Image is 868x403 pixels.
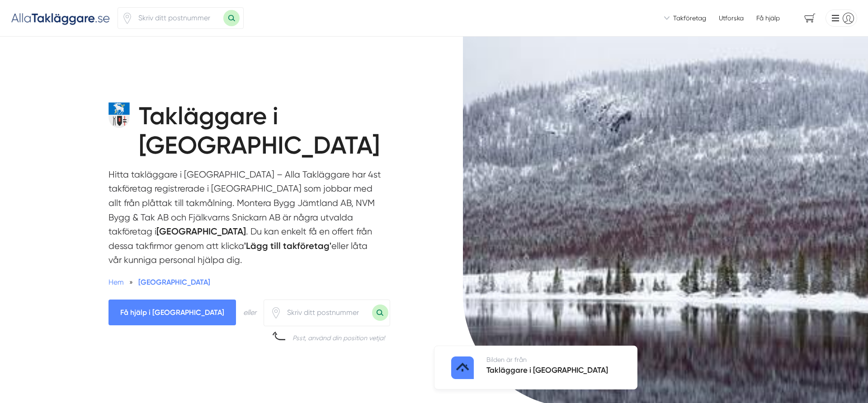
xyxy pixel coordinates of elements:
span: Klicka för att använda din position. [122,13,133,24]
span: » [129,276,133,288]
strong: [GEOGRAPHIC_DATA] [156,226,246,237]
nav: Breadcrumb [108,276,382,288]
svg: Pin / Karta [122,13,133,24]
div: Psst, använd din position vetja! [292,333,385,342]
span: Få hjälp i Jämtlands län [108,300,236,325]
svg: Pin / Karta [270,307,282,319]
span: Få hjälp [756,14,780,23]
h1: Takläggare i [GEOGRAPHIC_DATA] [139,102,412,168]
span: Bilden är från [486,356,527,363]
input: Skriv ditt postnummer [282,302,372,323]
h5: Takläggare i [GEOGRAPHIC_DATA] [486,364,608,378]
div: eller [243,307,256,318]
input: Skriv ditt postnummer [133,8,223,28]
a: [GEOGRAPHIC_DATA] [138,278,210,286]
span: Takföretag [673,14,706,23]
img: Takläggare i Jämtland logotyp [451,356,474,379]
img: Alla Takläggare [11,10,110,25]
p: Hitta takläggare i [GEOGRAPHIC_DATA] – Alla Takläggare har 4st takföretag registrerade i [GEOGRAP... [108,168,382,272]
button: Sök med postnummer [372,305,388,321]
span: Klicka för att använda din position. [270,307,282,319]
strong: 'Lägg till takföretag' [244,240,331,251]
a: Utforska [719,14,744,23]
button: Sök med postnummer [223,10,240,26]
span: navigation-cart [798,10,822,26]
a: Hem [108,278,124,286]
